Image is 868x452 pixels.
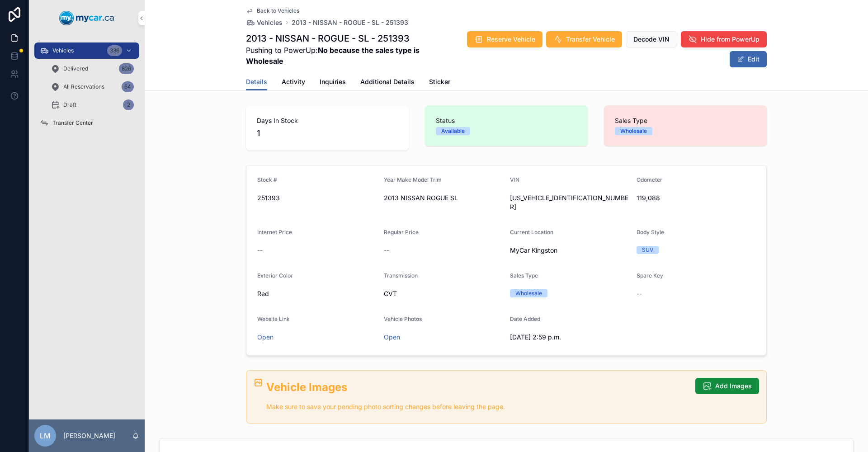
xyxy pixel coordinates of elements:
span: 251393 [257,193,377,202]
div: 826 [119,63,134,74]
span: 2013 NISSAN ROGUE SL [384,193,503,202]
span: Pushing to PowerUp: [246,45,443,66]
span: Transfer Vehicle [566,35,615,44]
span: -- [637,289,642,298]
strong: No because the sales type is Wholesale [246,46,420,66]
button: Edit [730,51,767,67]
span: Details [246,77,267,86]
span: Spare Key [637,272,663,279]
div: 2 [123,99,134,110]
span: Regular Price [384,229,419,235]
span: Year Make Model Trim [384,176,442,183]
span: 119,088 [637,193,756,202]
button: Decode VIN [626,31,677,47]
a: Vehicles [246,18,283,27]
img: App logo [59,11,114,25]
span: Website Link [257,315,290,322]
span: Current Location [510,229,553,235]
span: Activity [282,77,305,86]
span: Decode VIN [633,35,670,44]
span: Sticker [429,77,450,86]
p: Make sure to save your pending photo sorting changes before leaving the page. [266,402,688,412]
a: Inquiries [320,74,346,92]
a: Delivered826 [45,61,139,77]
span: Sales Type [510,272,538,279]
div: Wholesale [620,127,647,135]
p: [PERSON_NAME] [63,431,115,440]
span: CVT [384,289,503,298]
span: Additional Details [360,77,415,86]
button: Transfer Vehicle [546,31,622,47]
div: Wholesale [515,289,542,297]
span: Sales Type [615,116,756,125]
div: SUV [642,246,653,254]
button: Add Images [695,378,759,394]
span: LM [40,430,51,441]
span: VIN [510,176,519,183]
div: scrollable content [29,36,145,143]
span: Vehicles [52,47,74,54]
a: 2013 - NISSAN - ROGUE - SL - 251393 [292,18,408,27]
div: 54 [122,81,134,92]
span: -- [384,246,389,255]
span: [US_VEHICLE_IDENTIFICATION_NUMBER] [510,193,629,212]
button: Reserve Vehicle [467,31,542,47]
span: 1 [257,127,398,140]
span: Exterior Color [257,272,293,279]
span: Inquiries [320,77,346,86]
a: Open [384,333,400,341]
h2: Vehicle Images [266,380,688,395]
span: Add Images [715,381,752,391]
a: Additional Details [360,74,415,92]
div: Available [441,127,465,135]
span: MyCar Kingston [510,246,557,255]
span: Stock # [257,176,277,183]
a: Details [246,74,267,91]
a: Activity [282,74,305,92]
span: Odometer [637,176,662,183]
a: Open [257,333,274,341]
a: Vehicles336 [34,42,139,59]
span: All Reservations [63,83,104,90]
span: [DATE] 2:59 p.m. [510,333,629,342]
a: All Reservations54 [45,79,139,95]
span: Transmission [384,272,418,279]
button: Hide from PowerUp [681,31,767,47]
h1: 2013 - NISSAN - ROGUE - SL - 251393 [246,32,443,45]
span: Hide from PowerUp [701,35,759,44]
span: Date Added [510,315,540,322]
span: Delivered [63,65,88,72]
span: Vehicle Photos [384,315,422,322]
span: -- [257,246,263,255]
span: Days In Stock [257,116,398,125]
span: Reserve Vehicle [487,35,535,44]
a: Back to Vehicles [246,7,299,14]
span: Back to Vehicles [257,7,299,14]
a: Transfer Center [34,115,139,131]
span: Status [436,116,577,125]
a: Draft2 [45,97,139,113]
span: Vehicles [257,18,283,27]
div: 336 [107,45,122,56]
span: Transfer Center [52,119,93,127]
span: Internet Price [257,229,292,235]
span: Red [257,289,377,298]
a: Sticker [429,74,450,92]
span: Body Style [637,229,664,235]
span: Draft [63,101,76,108]
div: ## Vehicle Images Make sure to save your pending photo sorting changes before leaving the page. [266,380,688,412]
